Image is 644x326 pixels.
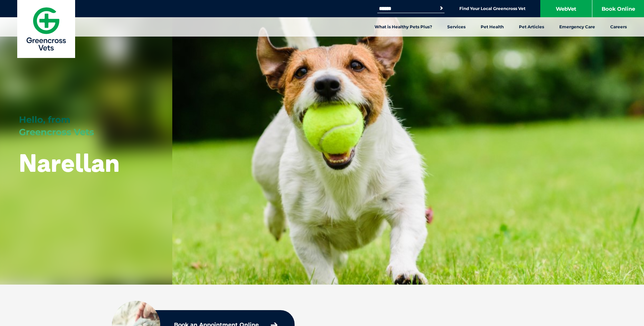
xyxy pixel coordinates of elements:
[19,149,120,176] h1: Narellan
[459,6,525,11] a: Find Your Local Greencross Vet
[19,127,94,138] span: Greencross Vets
[440,17,473,37] a: Services
[367,17,440,37] a: What is Healthy Pets Plus?
[19,114,70,125] span: Hello, from
[473,17,511,37] a: Pet Health
[511,17,552,37] a: Pet Articles
[552,17,603,37] a: Emergency Care
[438,5,445,12] button: Search
[603,17,634,37] a: Careers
